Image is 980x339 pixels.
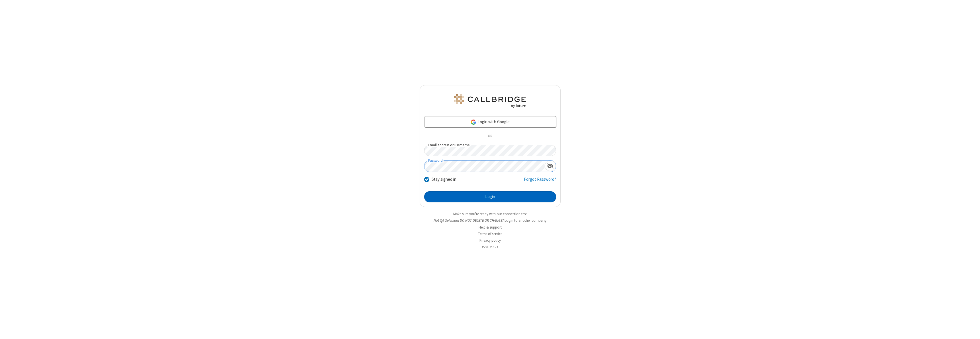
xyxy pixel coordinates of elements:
[424,161,545,172] input: Password
[432,176,456,183] label: Stay signed in
[505,218,546,223] button: Login to another company
[485,132,495,140] span: OR
[424,116,556,128] a: Login with Google
[479,225,502,230] a: Help & support
[420,218,561,223] li: Not QA Selenium DO NOT DELETE OR CHANGE?
[420,244,561,250] li: v2.6.352.11
[966,324,976,335] iframe: Chat
[470,119,477,125] img: google-icon.png
[478,231,502,236] a: Terms of service
[453,94,527,108] img: QA Selenium DO NOT DELETE OR CHANGE
[453,211,527,216] a: Make sure you're ready with our connection test
[424,145,556,156] input: Email address or username
[424,191,556,203] button: Login
[545,161,556,171] div: Show password
[524,176,556,187] a: Forgot Password?
[479,238,501,243] a: Privacy policy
